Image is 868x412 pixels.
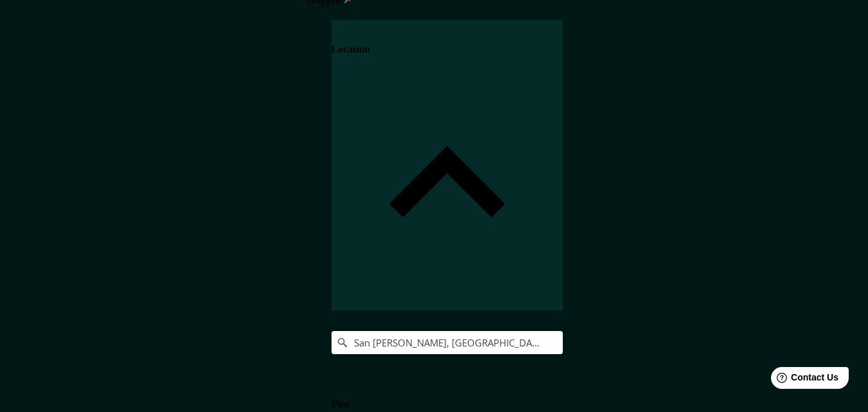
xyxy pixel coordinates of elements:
[332,44,370,55] h4: Location
[332,331,563,354] input: Pick your city or area
[754,362,854,398] iframe: Help widget launcher
[332,20,563,311] div: Location
[332,399,350,410] h4: Pins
